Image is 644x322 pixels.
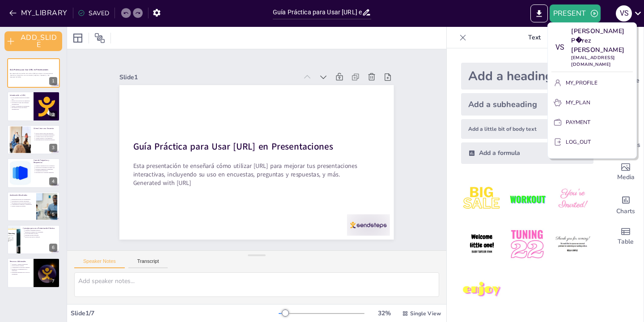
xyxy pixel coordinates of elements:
[551,95,633,110] button: MY_PLAN
[566,118,590,126] p: PAYMENT
[551,135,633,149] button: LOG_OUT
[571,55,633,68] p: [EMAIL_ADDRESS][DOMAIN_NAME]
[551,39,568,56] div: V S
[551,115,633,129] button: PAYMENT
[566,79,597,87] p: MY_PROFILE
[566,99,590,107] p: MY_PLAN
[551,76,633,90] button: MY_PROFILE
[571,26,633,55] p: [PERSON_NAME] P�rez [PERSON_NAME]
[566,138,591,146] p: LOG_OUT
